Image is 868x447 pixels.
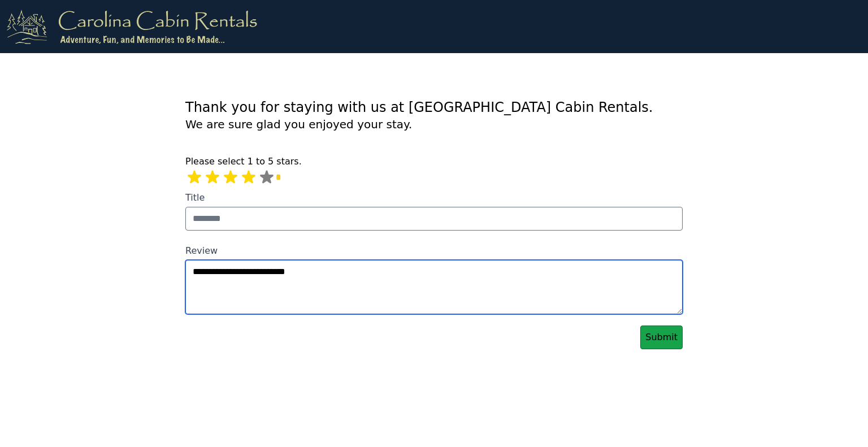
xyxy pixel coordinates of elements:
[185,155,683,168] p: Please select 1 to 5 stars.
[185,98,683,116] h1: Thank you for staying with us at [GEOGRAPHIC_DATA] Cabin Rentals.
[640,326,683,349] a: Submit
[185,116,683,141] p: We are sure glad you enjoyed your stay.
[185,245,218,256] span: Review
[7,9,257,44] img: logo.png
[185,207,683,231] input: Title
[185,192,205,203] span: Title
[185,260,683,314] textarea: Review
